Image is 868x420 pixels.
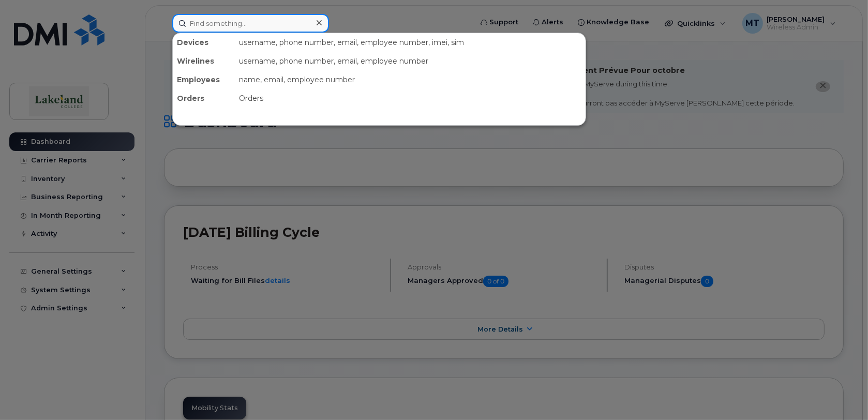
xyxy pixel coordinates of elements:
div: Employees [173,70,235,89]
div: username, phone number, email, employee number, imei, sim [235,33,586,52]
div: Orders [173,89,235,108]
div: Orders [235,89,586,108]
div: Wirelines [173,52,235,70]
div: name, email, employee number [235,70,586,89]
div: username, phone number, email, employee number [235,52,586,70]
div: Devices [173,33,235,52]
